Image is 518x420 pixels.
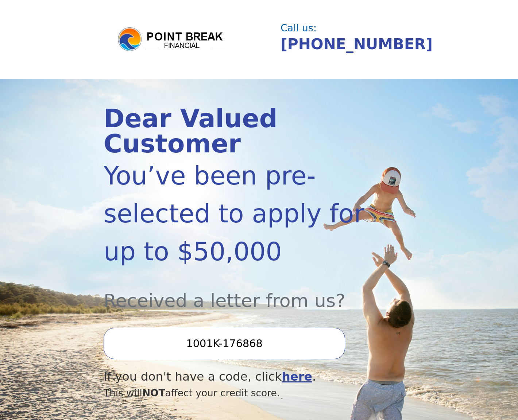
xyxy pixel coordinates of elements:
[104,328,345,359] input: Enter your Offer Code:
[117,26,226,52] img: logo.png
[104,106,368,157] div: Dear Valued Customer
[104,271,368,315] div: Received a letter from us?
[104,157,368,271] div: You’ve been pre-selected to apply for up to $50,000
[282,370,312,384] a: here
[142,387,165,398] span: NOT
[104,386,368,400] div: This will affect your credit score.
[281,23,410,33] div: Call us:
[104,368,368,386] div: If you don't have a code, click .
[281,35,433,53] a: [PHONE_NUMBER]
